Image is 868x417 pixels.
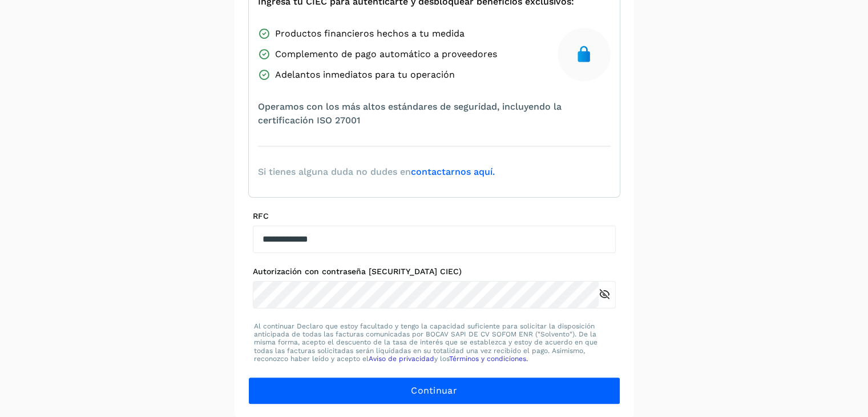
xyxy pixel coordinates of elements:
[275,27,465,41] span: Productos financieros hechos a tu medida
[248,377,620,404] button: Continuar
[369,355,434,363] a: Aviso de privacidad
[253,267,616,276] label: Autorización con contraseña [SECURITY_DATA] CIEC)
[275,68,455,82] span: Adelantos inmediatos para tu operación
[575,45,593,63] img: secure
[275,47,497,61] span: Complemento de pago automático a proveedores
[253,211,616,221] label: RFC
[258,165,495,179] span: Si tienes alguna duda no dudes en
[254,322,615,363] p: Al continuar Declaro que estoy facultado y tengo la capacidad suficiente para solicitar la dispos...
[449,355,528,363] a: Términos y condiciones.
[258,100,611,127] span: Operamos con los más altos estándares de seguridad, incluyendo la certificación ISO 27001
[411,384,457,397] span: Continuar
[411,166,495,177] a: contactarnos aquí.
